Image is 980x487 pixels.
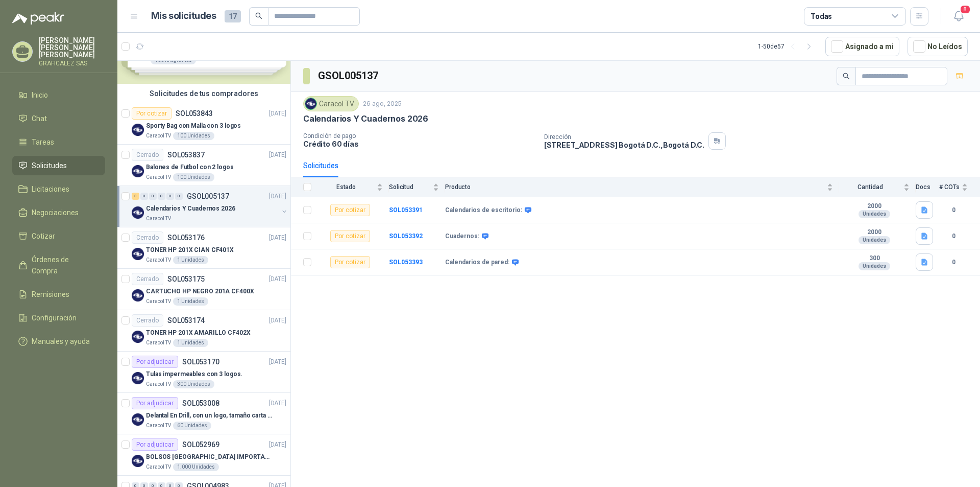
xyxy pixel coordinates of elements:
[330,230,370,242] div: Por cotizar
[12,226,105,246] a: Cotizar
[173,463,219,471] div: 1.000 Unidades
[182,358,219,365] p: SOL053170
[939,183,960,191] span: # COTs
[173,297,208,306] div: 1 Unidades
[132,438,178,451] div: Por adjudicar
[187,193,229,200] p: GSOL005137
[117,145,290,186] a: CerradoSOL053837[DATE] Company LogoBalones de Futbol con 2 logosCaracol TV100 Unidades
[117,84,290,103] div: Solicitudes de tus compradores
[269,150,286,160] p: [DATE]
[269,233,286,243] p: [DATE]
[146,297,171,306] p: Caracol TV
[158,193,165,200] div: 0
[839,183,901,191] span: Cantidad
[132,107,171,120] div: Por cotizar
[32,160,67,171] span: Solicitudes
[140,193,148,200] div: 0
[32,312,77,323] span: Configuración
[839,202,910,211] b: 2000
[32,230,55,242] span: Cotizar
[166,193,174,200] div: 0
[146,245,234,255] p: TONER HP 201X CIAN CF401X
[839,177,916,197] th: Cantidad
[445,233,479,241] b: Cuadernos:
[389,177,445,197] th: Solicitud
[167,151,205,158] p: SOL053837
[173,422,211,430] div: 60 Unidades
[132,231,163,244] div: Cerrado
[132,413,144,426] img: Company Logo
[389,233,423,240] a: SOL053392
[132,455,144,467] img: Company Logo
[146,452,273,462] p: BOLSOS [GEOGRAPHIC_DATA] IMPORTADO [GEOGRAPHIC_DATA]-397-1
[305,98,316,109] img: Company Logo
[132,314,163,327] div: Cerrado
[939,231,968,241] b: 0
[146,204,235,214] p: Calendarios Y Cuadernos 2026
[117,103,290,145] a: Por cotizarSOL053843[DATE] Company LogoSporty Bag con Malla con 3 logosCaracol TV100 Unidades
[132,149,163,161] div: Cerrado
[173,256,208,264] div: 1 Unidades
[173,173,214,181] div: 100 Unidades
[269,357,286,367] p: [DATE]
[132,372,144,384] img: Company Logo
[146,256,171,264] p: Caracol TV
[146,328,251,338] p: TONER HP 201X AMARILLO CF402X
[255,12,262,19] span: search
[173,339,208,347] div: 1 Unidades
[12,12,64,25] img: Logo peakr
[843,73,850,80] span: search
[146,121,241,131] p: Sporty Bag con Malla con 3 logos
[939,258,968,267] b: 0
[12,179,105,199] a: Licitaciones
[117,269,290,310] a: CerradoSOL053175[DATE] Company LogoCARTUCHO HP NEGRO 201A CF400XCaracol TV1 Unidades
[132,206,144,219] img: Company Logo
[146,173,171,181] p: Caracol TV
[12,250,105,281] a: Órdenes de Compra
[269,316,286,326] p: [DATE]
[939,205,968,215] b: 0
[32,289,69,300] span: Remisiones
[182,400,219,407] p: SOL053008
[117,352,290,393] a: Por adjudicarSOL053170[DATE] Company LogoTulas impermeables con 3 logos.Caracol TV300 Unidades
[225,10,241,22] span: 17
[132,331,144,343] img: Company Logo
[303,96,359,111] div: Caracol TV
[389,206,423,214] b: SOL053391
[12,285,105,304] a: Remisiones
[146,287,254,296] p: CARTUCHO HP NEGRO 201A CF400X
[859,210,890,218] div: Unidades
[12,109,105,128] a: Chat
[825,37,899,56] button: Asignado a mi
[544,141,704,149] p: [STREET_ADDRESS] Bogotá D.C. , Bogotá D.C.
[173,132,214,140] div: 100 Unidades
[303,160,338,171] div: Solicitudes
[811,11,832,22] div: Todas
[317,177,389,197] th: Estado
[132,248,144,260] img: Company Logo
[960,5,971,14] span: 8
[173,380,214,388] div: 300 Unidades
[389,259,423,266] a: SOL053393
[146,163,234,172] p: Balones de Futbol con 2 logos
[839,228,910,237] b: 2000
[146,463,171,471] p: Caracol TV
[445,183,825,191] span: Producto
[149,193,157,200] div: 0
[330,256,370,268] div: Por cotizar
[32,254,95,276] span: Órdenes de Compra
[859,262,890,270] div: Unidades
[949,7,968,26] button: 8
[916,177,939,197] th: Docs
[151,9,216,24] h1: Mis solicitudes
[132,165,144,177] img: Company Logo
[318,68,380,84] h3: GSOL005137
[32,336,90,347] span: Manuales y ayuda
[12,156,105,175] a: Solicitudes
[176,110,213,117] p: SOL053843
[269,274,286,284] p: [DATE]
[330,204,370,216] div: Por cotizar
[132,356,178,368] div: Por adjudicar
[132,289,144,302] img: Company Logo
[32,89,48,101] span: Inicio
